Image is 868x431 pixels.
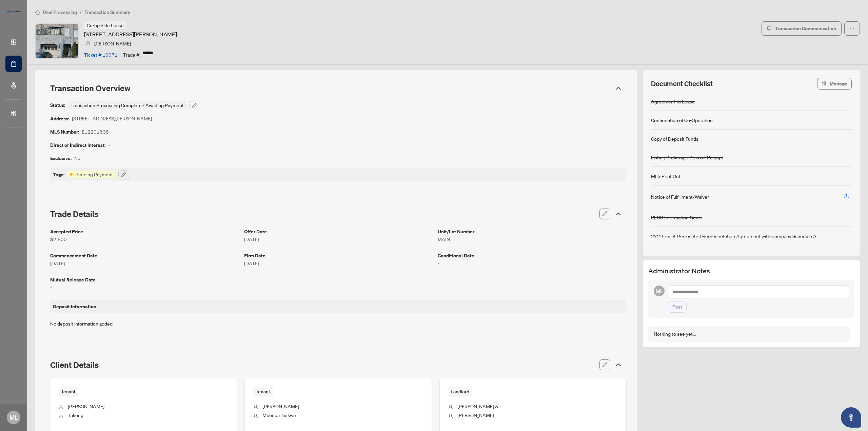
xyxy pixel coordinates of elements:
article: No [74,154,80,162]
div: Listing Brokerage Deposit Receipt [651,154,723,161]
div: Transaction Processing Complete - Awaiting Payment [68,101,186,109]
img: IMG-E12201638_1.jpg [36,24,78,58]
article: Ticket #: 10071 [84,51,118,58]
button: Open asap [841,407,861,428]
article: - [438,259,626,267]
span: Document Checklist [651,79,713,89]
article: Offer Date [244,228,433,235]
span: [PERSON_NAME] [457,412,494,418]
div: RECO Information Guide [651,214,702,221]
span: ML [655,287,663,296]
span: Manage [830,78,847,89]
span: [PERSON_NAME] & [457,403,498,409]
article: E12201638 [82,128,109,136]
article: [DATE] [244,235,433,243]
article: MAIN [438,235,626,243]
span: Takong [68,412,83,418]
article: Status: [50,101,65,109]
span: Transaction Overview [50,83,131,93]
article: Exclusive: [50,154,72,162]
article: Accepted Price [50,228,239,235]
article: - [108,141,110,149]
article: Firm Date [244,252,433,259]
span: Landlord [448,387,472,397]
img: svg%3e [86,41,91,46]
article: Mutual Release Date [50,276,239,283]
article: [DATE] [50,259,239,267]
div: Copy of Deposit Funds [651,135,698,142]
div: Confirmation of Co-Operation [651,116,713,124]
div: Transaction Overview [45,79,628,97]
span: ellipsis [850,26,854,31]
article: $2,800 [50,235,239,243]
img: logo [5,8,22,15]
span: Client Details [50,360,99,370]
span: home [35,10,40,15]
span: Mbonda Tiekwe [262,412,296,418]
button: Post [668,301,687,313]
article: [STREET_ADDRESS][PERSON_NAME] [84,30,177,38]
span: Transaction Summary [84,9,130,15]
article: [STREET_ADDRESS][PERSON_NAME] [72,115,152,122]
div: MLS Print Out [651,172,680,180]
article: [PERSON_NAME] [94,40,131,47]
button: Transaction Communication [762,21,842,36]
article: Commencement Date [50,252,239,259]
span: Co-op Side Lease [87,22,124,28]
span: Trade Details [50,209,98,219]
article: Trade #: [123,51,140,58]
span: ML [9,413,18,422]
div: Notice of Fulfillment/Waiver [651,193,709,200]
span: Tenant [253,387,273,397]
div: Agreement to Lease [651,98,695,105]
h3: Administrator Notes [648,266,854,276]
div: Transaction Communication [775,23,836,34]
li: / [80,8,82,16]
div: Trade Details [45,204,628,223]
button: Manage [817,78,852,90]
span: [PERSON_NAME] [68,403,104,409]
article: Direct or Indirect Interest: [50,141,105,149]
article: MLS Number: [50,128,79,136]
span: Deal Processing [43,9,77,15]
div: Nothing to see yet... [654,330,696,338]
article: - [50,283,239,291]
p: No deposit information added [50,320,626,327]
article: Pending Payment [75,171,113,178]
article: Address: [50,115,69,122]
span: Tenant [58,387,78,397]
div: 372 Tenant Designated Representation Agreement with Company Schedule A [651,232,816,240]
article: Tags: [53,171,64,178]
span: [PERSON_NAME] [262,403,299,409]
article: [DATE] [244,259,433,267]
article: Deposit Information [53,302,96,310]
article: Conditional Date [438,252,626,259]
div: Client Details [45,355,628,374]
article: Unit/Lot Number [438,228,626,235]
